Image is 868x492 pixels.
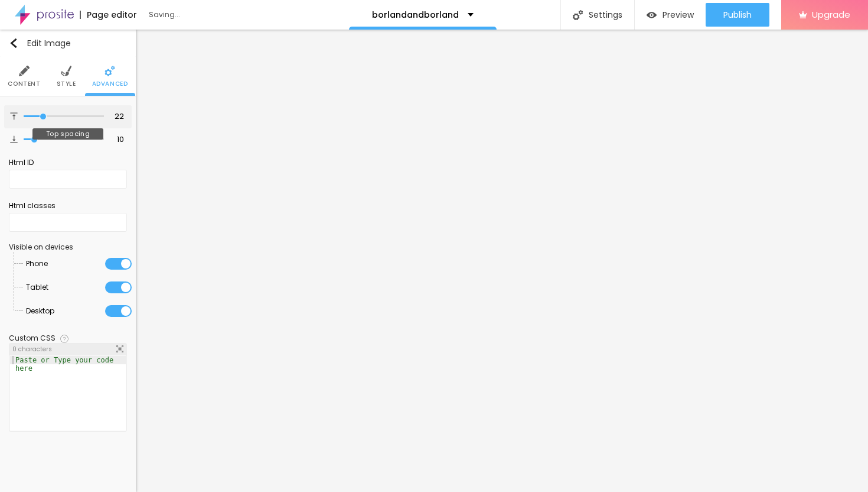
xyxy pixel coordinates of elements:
div: Html ID [9,157,127,168]
img: Icone [61,66,71,76]
span: Desktop [26,299,54,323]
span: Tablet [26,276,48,299]
img: Icone [10,112,18,120]
span: Publish [723,10,752,20]
span: Style [57,81,76,87]
img: Icone [60,335,68,343]
p: borlandandborland [372,11,459,19]
img: Icone [9,38,18,48]
span: Preview [663,10,694,20]
img: Icone [10,135,18,143]
div: Custom CSS [9,335,56,342]
div: Page editor [80,11,137,19]
span: Advanced [92,81,128,87]
div: Saving... [149,11,285,18]
img: view-1.svg [647,10,657,20]
div: Paste or Type your code here [10,356,126,373]
img: Icone [19,66,30,76]
button: Publish [706,3,769,27]
img: Icone [573,10,583,20]
div: Html classes [9,200,127,211]
button: Preview [635,3,706,27]
iframe: Editor [136,30,868,492]
img: Icone [105,66,115,76]
div: 0 characters [9,344,126,355]
img: Icone [116,345,123,352]
div: Visible on devices [9,244,127,251]
span: Phone [26,252,48,276]
span: Content [8,81,40,87]
div: Edit Image [9,38,71,48]
span: Upgrade [812,9,850,20]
